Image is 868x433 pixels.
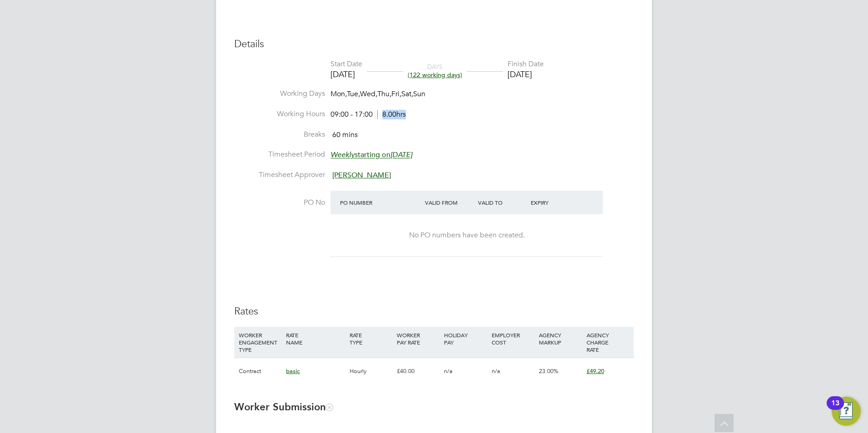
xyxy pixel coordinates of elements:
div: Start Date [330,59,362,69]
span: [PERSON_NAME] [332,171,391,180]
span: Fri, [391,89,401,98]
span: Thu, [377,89,391,98]
span: basic [286,367,300,375]
div: 13 [831,403,839,415]
div: PO Number [338,194,423,211]
span: starting on [330,151,412,160]
b: Worker Submission [234,401,333,413]
span: Wed, [360,89,377,98]
div: [DATE] [330,69,362,79]
span: n/a [492,367,500,375]
div: Finish Date [508,59,544,69]
h3: Rates [234,305,634,318]
div: DAYS [403,63,467,79]
button: Open Resource Center, 13 new notifications [832,397,861,426]
span: (122 working days) [408,71,462,79]
div: HOLIDAY PAY [442,327,489,350]
span: £49.20 [587,367,604,375]
div: Hourly [347,358,395,384]
div: £40.00 [395,358,442,384]
label: PO No [234,198,325,207]
span: n/a [444,367,453,375]
span: Sun [413,89,425,98]
div: AGENCY MARKUP [537,327,584,350]
label: Timesheet Approver [234,170,325,180]
em: [DATE] [390,151,412,160]
span: Tue, [347,89,360,98]
div: Expiry [528,194,582,211]
h3: Details [234,38,634,51]
div: RATE TYPE [347,327,395,350]
span: 8.00hrs [377,110,406,119]
em: Weekly [330,151,355,160]
div: RATE NAME [284,327,347,350]
span: 60 mins [332,130,358,139]
div: Contract [237,358,284,384]
span: 23.00% [539,367,558,375]
div: 09:00 - 17:00 [330,110,406,119]
label: Timesheet Period [234,150,325,159]
span: Sat, [401,89,413,98]
div: [DATE] [508,69,544,79]
label: Breaks [234,130,325,139]
div: EMPLOYER COST [489,327,537,350]
label: Working Days [234,89,325,98]
label: Working Hours [234,109,325,119]
div: WORKER ENGAGEMENT TYPE [237,327,284,358]
div: No PO numbers have been created. [340,231,594,240]
div: WORKER PAY RATE [395,327,442,350]
span: Mon, [330,89,347,98]
div: Valid To [476,194,529,211]
div: AGENCY CHARGE RATE [584,327,631,358]
div: Valid From [423,194,476,211]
